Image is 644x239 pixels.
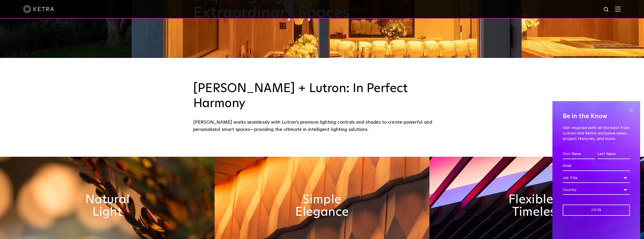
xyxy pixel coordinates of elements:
[563,149,595,159] input: First Name
[283,193,361,218] h2: Simple Elegance
[69,193,146,218] h2: Natural Light
[598,149,630,159] input: Last Name
[23,5,54,13] img: ketra-logo-2019-white
[193,81,451,111] h3: [PERSON_NAME] + Lutron: In Perfect Harmony
[603,6,610,13] img: search icon
[563,205,630,216] input: Join
[563,111,630,121] h4: Be in the Know
[193,119,451,133] div: [PERSON_NAME] works seamlessly with Lutron’s premium lighting controls and shades to create power...
[563,161,630,171] input: Email
[563,125,630,141] p: Get inspired with all the best from Lutron and Ketra: exclusive news, project features, and more.
[563,173,630,183] div: Job Title
[615,6,621,11] img: Hamburger%20Nav.svg
[563,185,630,195] div: Country
[498,193,575,218] h2: Flexible & Timeless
